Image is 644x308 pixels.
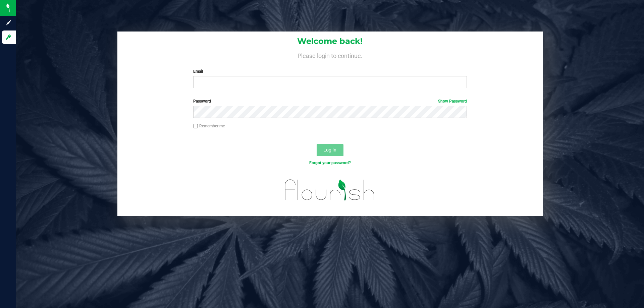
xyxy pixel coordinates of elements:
[117,51,543,59] h4: Please login to continue.
[277,173,383,207] img: flourish_logo.svg
[5,34,12,41] inline-svg: Log in
[309,161,351,165] a: Forgot your password?
[438,99,467,104] a: Show Password
[193,68,467,74] label: Email
[323,147,336,152] span: Log In
[193,123,225,129] label: Remember me
[117,37,543,46] h1: Welcome back!
[193,99,211,104] span: Password
[317,144,343,156] button: Log In
[193,124,198,129] input: Remember me
[5,19,12,26] inline-svg: Sign up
